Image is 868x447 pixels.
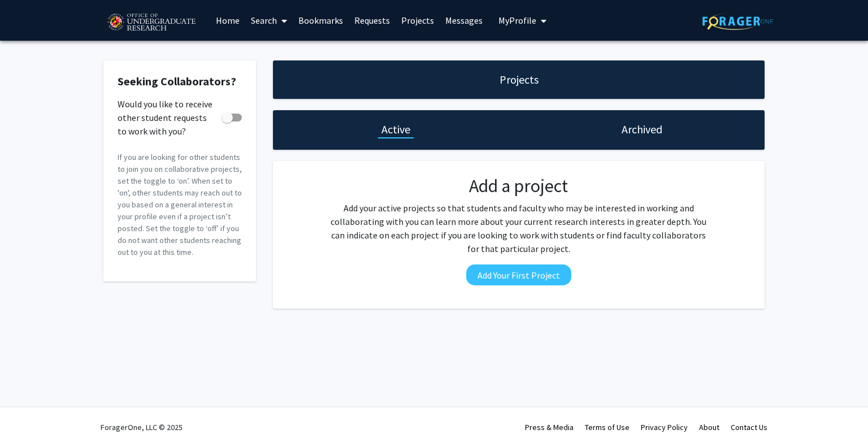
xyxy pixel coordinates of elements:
[381,121,410,137] h1: Active
[641,422,688,432] a: Privacy Policy
[245,1,293,40] a: Search
[466,264,571,285] button: Add Your First Project
[500,72,539,88] h1: Projects
[327,201,710,255] p: Add your active projects so that students and faculty who may be interested in working and collab...
[525,422,574,432] a: Press & Media
[210,1,245,40] a: Home
[118,97,217,138] span: Would you like to receive other student requests to work with you?
[731,422,767,432] a: Contact Us
[349,1,396,40] a: Requests
[622,121,662,137] h1: Archived
[103,8,199,37] img: University of Maryland Logo
[8,396,48,439] iframe: Chat
[396,1,440,40] a: Projects
[702,12,773,30] img: ForagerOne Logo
[585,422,630,432] a: Terms of Use
[440,1,488,40] a: Messages
[699,422,719,432] a: About
[118,151,242,258] p: If you are looking for other students to join you on collaborative projects, set the toggle to ‘o...
[118,75,242,88] h2: Seeking Collaborators?
[101,407,183,447] div: ForagerOne, LLC © 2025
[327,175,710,197] h2: Add a project
[498,15,536,26] span: My Profile
[293,1,349,40] a: Bookmarks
